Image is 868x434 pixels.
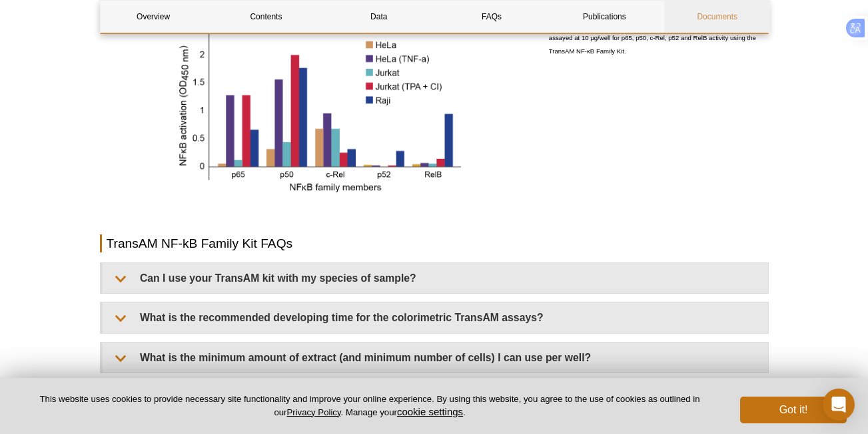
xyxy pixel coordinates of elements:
a: Data [326,1,432,33]
summary: What is the minimum amount of extract (and minimum number of cells) I can use per well? [103,343,768,373]
a: Contents [213,1,319,33]
summary: Can I use your TransAM kit with my species of sample? [103,263,768,293]
a: Privacy Policy [286,407,340,417]
button: cookie settings [397,406,463,417]
a: FAQs [438,1,544,33]
img: NFkB family profiling of DNA binding activation in various cell lines [178,33,461,194]
a: Documents [664,1,770,33]
a: Publications [552,1,657,33]
p: This website uses cookies to provide necessary site functionality and improve your online experie... [21,393,718,419]
h2: TransAM NF-kB Family Kit FAQs [100,234,769,252]
div: Open Intercom Messenger [823,389,855,421]
summary: What is the recommended developing time for the colorimetric TransAM assays? [103,302,768,333]
button: Got it! [740,397,847,423]
a: Overview [101,1,207,33]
